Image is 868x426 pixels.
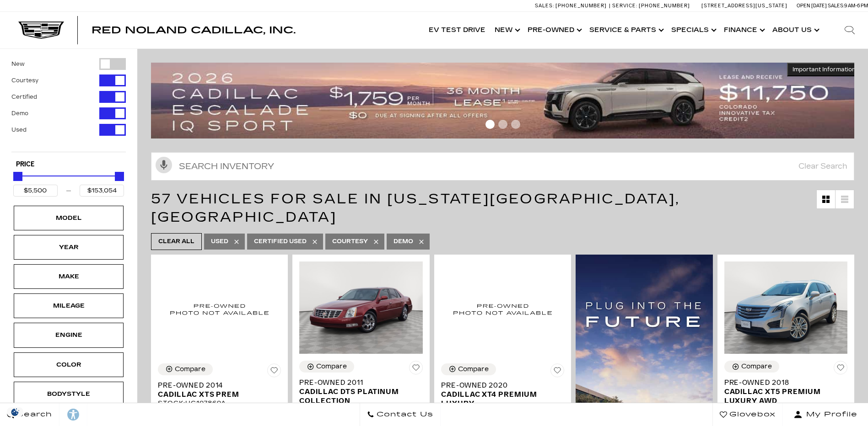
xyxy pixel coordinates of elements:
[46,389,92,399] div: Bodystyle
[828,3,844,9] span: Sales:
[267,363,281,381] button: Save Vehicle
[793,66,856,73] span: Important Information
[701,3,787,9] a: [STREET_ADDRESS][US_STATE]
[11,125,27,134] label: Used
[158,363,213,375] button: Compare Vehicle
[211,236,228,247] span: Used
[441,261,564,357] img: 2020 Cadillac XT4 Premium Luxury
[115,172,124,181] div: Maximum Price
[299,261,422,354] img: 2011 Cadillac DTS Platinum Collection
[158,381,281,399] a: Pre-Owned 2014Cadillac XTS PREM
[14,323,124,347] div: EngineEngine
[609,3,692,8] a: Service: [PHONE_NUMBER]
[316,362,347,371] div: Compare
[11,109,28,118] label: Demo
[11,59,25,69] label: New
[14,352,124,377] div: ColorColor
[46,272,92,282] div: Make
[485,120,495,129] span: Go to slide 1
[11,58,126,152] div: Filter by Vehicle Type
[14,264,124,289] div: MakeMake
[14,293,124,318] div: MileageMileage
[11,92,37,101] label: Certified
[490,12,523,48] a: New
[158,381,274,390] span: Pre-Owned 2014
[797,3,827,9] span: Open [DATE]
[612,3,637,9] span: Service:
[46,301,92,311] div: Mileage
[80,185,124,197] input: Maximum
[424,12,490,48] a: EV Test Drive
[724,261,847,354] img: 2018 Cadillac XT5 Premium Luxury AWD
[299,387,415,405] span: Cadillac DTS Platinum Collection
[158,236,194,247] span: Clear All
[511,120,520,129] span: Go to slide 3
[5,407,26,417] img: Opt-Out Icon
[409,361,423,378] button: Save Vehicle
[441,381,557,390] span: Pre-Owned 2020
[555,3,607,9] span: [PHONE_NUMBER]
[254,236,307,247] span: Certified Used
[175,365,205,373] div: Compare
[14,408,52,421] span: Search
[724,378,841,387] span: Pre-Owned 2018
[151,152,854,181] input: Search Inventory
[16,160,121,169] h5: Price
[844,3,868,9] span: 9 AM-6 PM
[332,236,368,247] span: Courtesy
[299,378,422,405] a: Pre-Owned 2011Cadillac DTS Platinum Collection
[498,120,507,129] span: Go to slide 2
[803,408,857,421] span: My Profile
[834,361,847,378] button: Save Vehicle
[535,3,554,9] span: Sales:
[158,390,274,399] span: Cadillac XTS PREM
[11,76,38,85] label: Courtesy
[727,408,776,421] span: Glovebox
[394,236,413,247] span: Demo
[441,390,557,408] span: Cadillac XT4 Premium Luxury
[667,12,719,48] a: Specials
[158,399,281,407] div: Stock : UC197869A
[92,25,296,36] span: Red Noland Cadillac, Inc.
[299,378,415,387] span: Pre-Owned 2011
[18,21,64,39] img: Cadillac Dark Logo with Cadillac White Text
[783,403,868,426] button: Open user profile menu
[768,12,822,48] a: About Us
[535,3,609,8] a: Sales: [PHONE_NUMBER]
[712,403,783,426] a: Glovebox
[550,363,564,381] button: Save Vehicle
[151,63,861,138] img: 2509-September-FOM-Escalade-IQ-Lease9
[14,235,124,260] div: YearYear
[724,378,847,405] a: Pre-Owned 2018Cadillac XT5 Premium Luxury AWD
[46,242,92,252] div: Year
[724,387,841,405] span: Cadillac XT5 Premium Luxury AWD
[92,26,296,35] a: Red Noland Cadillac, Inc.
[13,185,58,197] input: Minimum
[46,213,92,223] div: Model
[441,363,496,375] button: Compare Vehicle
[151,191,680,225] span: 57 Vehicles for Sale in [US_STATE][GEOGRAPHIC_DATA], [GEOGRAPHIC_DATA]
[639,3,690,9] span: [PHONE_NUMBER]
[719,12,768,48] a: Finance
[14,382,124,406] div: BodystyleBodystyle
[360,403,441,426] a: Contact Us
[46,360,92,370] div: Color
[374,408,433,421] span: Contact Us
[13,169,124,197] div: Price
[441,381,564,408] a: Pre-Owned 2020Cadillac XT4 Premium Luxury
[523,12,585,48] a: Pre-Owned
[158,261,281,357] img: 2014 Cadillac XTS PREM
[299,361,354,373] button: Compare Vehicle
[787,63,861,76] button: Important Information
[5,407,26,417] section: Click to Open Cookie Consent Modal
[14,206,124,230] div: ModelModel
[724,361,779,373] button: Compare Vehicle
[585,12,667,48] a: Service & Parts
[156,157,172,173] svg: Click to toggle on voice search
[458,365,489,373] div: Compare
[46,330,92,340] div: Engine
[13,172,22,181] div: Minimum Price
[741,362,772,371] div: Compare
